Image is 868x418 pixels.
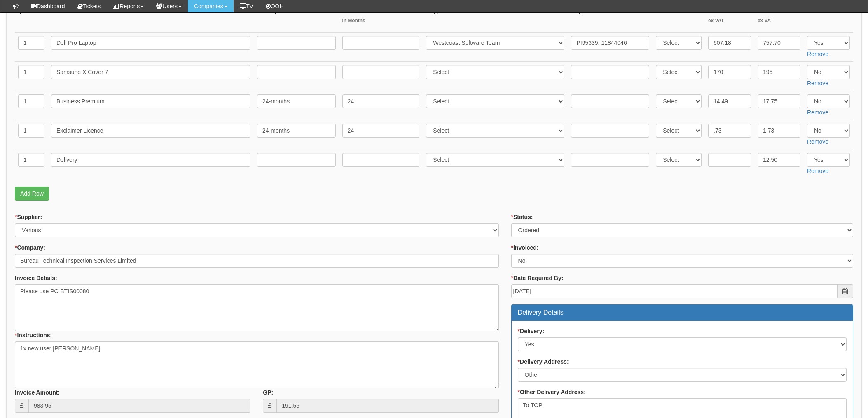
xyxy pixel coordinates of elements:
textarea: Please use PO BTIS00080 [15,284,499,331]
a: Remove [807,168,828,174]
label: Invoice Amount: [15,388,60,397]
label: Date Required By: [511,274,564,282]
label: Invoiced: [511,243,539,252]
th: Invoiced [804,4,853,33]
label: Status: [511,213,533,221]
th: Description [254,4,339,33]
label: Invoice Details: [15,274,57,282]
a: Remove [807,109,828,116]
label: GP: [263,388,273,397]
th: Cost [705,4,754,33]
label: Delivery Address: [518,357,569,366]
a: Remove [807,51,828,57]
label: Delivery: [518,327,545,335]
textarea: 1x new user [PERSON_NAME] [15,341,499,388]
small: ex VAT [758,17,800,24]
a: Remove [807,80,828,86]
th: Item [48,4,254,33]
th: Order Status [653,4,705,33]
small: In Months [342,17,420,24]
label: Supplier: [15,213,42,221]
a: Remove [807,138,828,145]
label: Other Delivery Address: [518,388,586,396]
th: Term [339,4,423,33]
small: ex VAT [708,17,751,24]
a: Add Row [15,187,49,201]
label: Instructions: [15,331,52,339]
th: Sell [754,4,804,33]
th: Supplier [423,4,568,33]
th: Supplier Reference [568,4,653,33]
th: QTY [15,4,48,33]
h3: Delivery Details [518,309,847,316]
label: Company: [15,243,45,252]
